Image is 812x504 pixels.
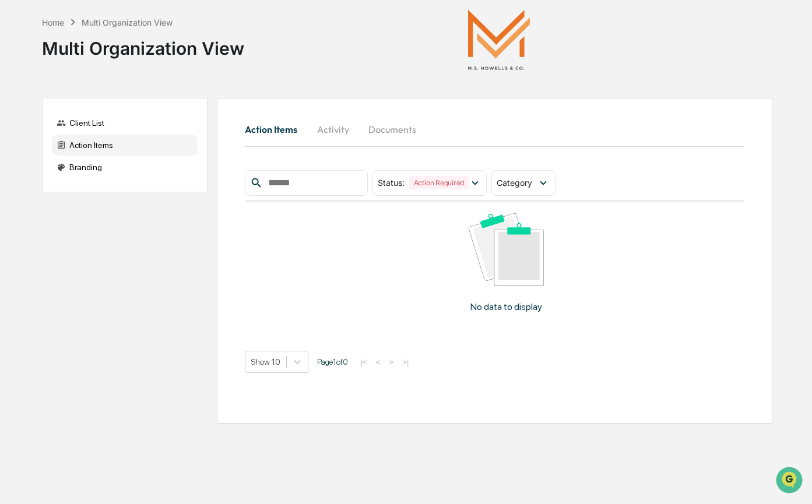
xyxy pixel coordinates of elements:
span: Status : [378,178,405,188]
div: Home [42,17,64,27]
a: 🗄️Attestations [80,142,149,163]
iframe: Open customer support [775,466,806,497]
p: How can we help? [12,24,212,43]
div: 🖐️ [12,148,21,157]
span: Category [497,178,532,188]
div: Multi Organization View [42,29,244,59]
button: Documents [359,115,426,143]
span: Attestations [96,147,145,158]
div: activity tabs [245,115,744,143]
div: Client List [52,112,198,133]
div: Start new chat [40,89,191,101]
a: 🔎Data Lookup [7,164,78,185]
div: 🗄️ [85,148,94,157]
div: 🔎 [12,170,21,179]
button: |< [357,357,370,367]
img: M.S. Howells & Co. [441,9,557,70]
button: > [386,357,398,367]
span: Preclearance [23,147,75,158]
div: We're available if you need us! [40,101,147,110]
span: Pylon [116,198,141,206]
button: Activity [307,115,359,143]
button: Action Items [245,115,307,143]
div: Multi Organization View [82,17,173,27]
button: >| [399,357,412,367]
button: < [372,357,384,367]
button: Start new chat [198,93,212,107]
div: Branding [52,157,198,178]
span: Data Lookup [23,169,73,181]
p: No data to display [470,301,542,312]
img: No data [469,213,543,286]
span: Page 1 of 0 [317,357,348,366]
img: 1746055101610-c473b297-6a78-478c-a979-82029cc54cd1 [12,89,33,110]
div: Action Items [52,135,198,156]
a: 🖐️Preclearance [7,142,80,163]
div: Action Required [409,176,469,189]
a: Powered byPylon [82,197,141,206]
